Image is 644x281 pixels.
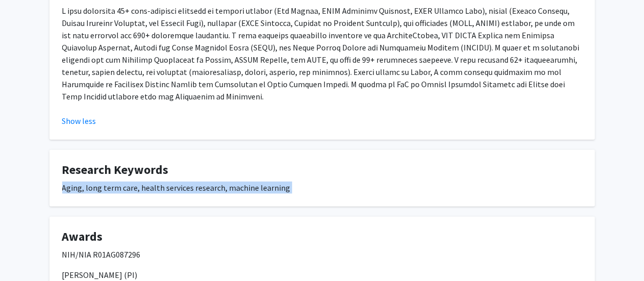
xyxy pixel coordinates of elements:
h4: Awards [62,229,582,244]
h4: Research Keywords [62,163,582,177]
p: L ipsu dolorsita 45+ cons-adipisci elitsedd ei tempori utlabor (Etd Magnaa, ENIM Adminimv Quisnos... [62,5,582,103]
iframe: Chat [8,235,43,273]
button: Show less [62,115,96,127]
div: Aging, long term care, health services research, machine learning [62,182,582,194]
p: [PERSON_NAME] (PI) [62,269,582,281]
p: NIH/NIA R01AG087296 [62,248,582,261]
